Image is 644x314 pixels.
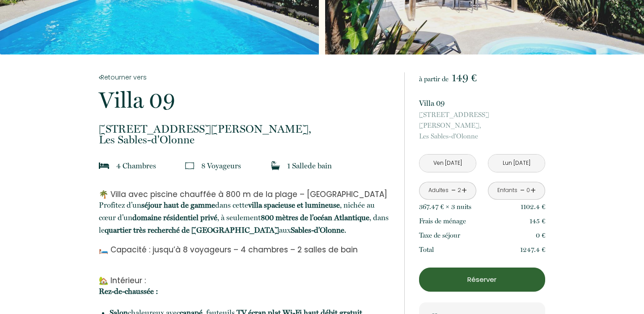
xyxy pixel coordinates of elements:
[99,89,392,111] p: Villa 09
[520,244,545,255] p: 1247.4 €
[116,159,156,172] p: 4 Chambre
[452,71,477,84] span: 149 €
[99,245,392,254] h3: 🛏️ Capacité : jusqu’à 8 voyageurs – 4 chambres – 2 salles de bain
[261,213,369,222] b: 800 mètres de l’océan Atlantique
[520,184,525,197] a: -
[238,161,241,170] span: s
[99,124,392,145] p: Les Sables-d'Olonne
[488,155,545,172] input: Départ
[419,109,545,142] p: Les Sables-d'Olonne
[291,226,344,234] b: Sables-d’Olonne
[428,186,449,195] div: Adultes
[287,159,332,172] p: 1 Salle de bain
[530,184,536,197] a: +
[153,161,156,170] span: s
[419,75,449,83] span: à partir de
[248,201,340,209] b: villa spacieuse et lumineuse
[521,201,545,212] p: 1102.4 €
[526,186,530,195] div: 0
[99,199,392,236] p: Profitez d’un dans cette , nichée au cœur d’un , à seulement , dans le aux .
[457,186,461,195] div: 2
[536,230,545,241] p: 0 €
[105,226,279,234] b: quartier très recherché de [GEOGRAPHIC_DATA]
[141,201,215,209] b: séjour haut de gamme
[419,97,545,109] p: Villa 09
[462,184,467,197] a: +
[99,190,392,199] h3: 🌴 Villa avec piscine chauffée à 800 m de la plage – [GEOGRAPHIC_DATA]
[419,216,466,226] p: Frais de ménage
[497,186,517,195] div: Enfants
[132,213,217,222] b: domaine résidentiel privé
[419,230,460,241] p: Taxe de séjour
[419,109,545,131] span: [STREET_ADDRESS][PERSON_NAME],
[451,184,456,197] a: -
[99,124,392,134] span: [STREET_ADDRESS][PERSON_NAME],
[201,159,241,172] p: 8 Voyageur
[99,287,158,296] b: Rez-de-chaussée :
[469,203,471,211] span: s
[419,244,434,255] p: Total
[99,72,392,82] a: Retourner vers
[99,276,392,285] h4: 🏡 Intérieur :
[419,268,545,292] button: Réserver
[530,216,545,226] p: 145 €
[185,161,194,170] img: guests
[419,201,471,212] p: 367.47 € × 3 nuit
[422,274,542,285] p: Réserver
[419,155,476,172] input: Arrivée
